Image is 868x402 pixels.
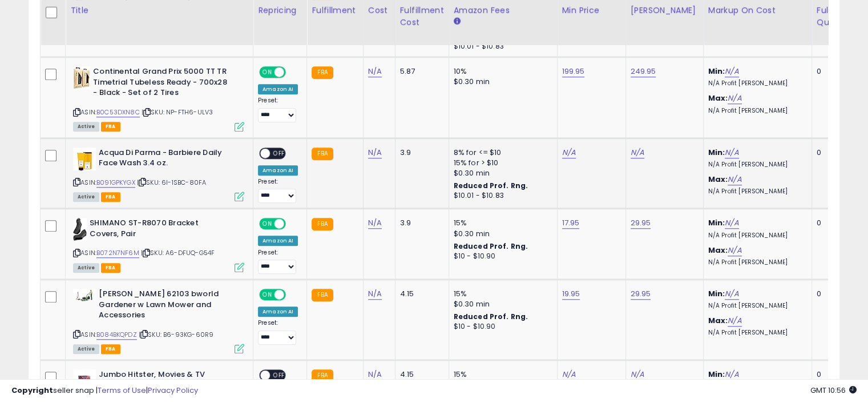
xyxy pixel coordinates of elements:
div: Fulfillable Quantity [817,5,856,29]
div: Amazon AI [258,236,298,246]
a: 19.95 [562,288,580,300]
img: 31b4nFzcLjL._SL40_.jpg [73,218,87,241]
div: 10% [454,66,548,77]
p: N/A Profit [PERSON_NAME] [708,107,803,115]
div: 0 [817,148,852,158]
span: OFF [270,148,288,158]
b: Continental Grand Prix 5000 TT TR Timetrial Tubeless Ready - 700x28 - Black - Set of 2 Tires [93,66,232,101]
span: ON [260,219,274,229]
div: ASIN: [73,66,244,130]
a: Privacy Policy [148,385,198,396]
b: Min: [708,66,725,77]
b: Acqua Di Parma - Barbiere Daily Face Wash 3.4 oz. [99,148,237,172]
div: Amazon AI [258,307,298,317]
div: Fulfillment Cost [400,5,444,29]
span: FBA [101,263,120,273]
div: 3.9 [400,218,440,228]
small: FBA [312,289,333,301]
div: 0 [817,289,852,299]
a: N/A [725,66,738,77]
div: $0.30 min [454,168,548,178]
div: $0.30 min [454,229,548,239]
div: $10 - $10.90 [454,322,548,332]
div: 0 [817,218,852,228]
b: Reduced Prof. Rng. [454,312,528,321]
a: B091GPKYGX [96,178,135,188]
div: 15% [454,218,548,228]
a: N/A [728,245,741,256]
a: B072N7NF6M [96,248,139,258]
div: Preset: [258,249,298,274]
div: Amazon AI [258,84,298,94]
img: 31LR9+WiJJL._SL40_.jpg [73,289,96,301]
small: FBA [312,148,333,160]
small: FBA [312,218,333,230]
b: Min: [708,147,725,158]
div: Repricing [258,5,302,17]
div: seller snap | | [11,385,198,396]
div: 8% for <= $10 [454,148,548,158]
span: OFF [284,219,302,229]
span: All listings currently available for purchase on Amazon [73,344,99,354]
a: 199.95 [562,66,585,77]
div: Preset: [258,97,298,122]
div: $0.30 min [454,299,548,309]
span: OFF [284,67,302,77]
div: 3.9 [400,148,440,158]
div: 0 [817,66,852,77]
b: [PERSON_NAME] 62103 bworld Gardener w Lawn Mower and Accessories [99,289,237,324]
p: N/A Profit [PERSON_NAME] [708,329,803,337]
div: $10 - $10.90 [454,252,548,261]
div: 15% [454,289,548,299]
span: OFF [284,290,302,300]
b: Max: [708,174,728,185]
a: N/A [725,288,738,300]
div: 5.87 [400,66,440,77]
div: Amazon Fees [454,5,552,17]
a: B084BKQPDZ [96,330,137,340]
p: N/A Profit [PERSON_NAME] [708,188,803,196]
div: [PERSON_NAME] [631,5,699,17]
span: All listings currently available for purchase on Amazon [73,263,99,273]
b: Min: [708,217,725,228]
div: $0.30 min [454,77,548,87]
a: N/A [728,93,741,104]
a: N/A [728,315,741,327]
span: FBA [101,122,120,132]
strong: Copyright [11,385,53,396]
span: All listings currently available for purchase on Amazon [73,122,99,132]
div: $10.01 - $10.83 [454,42,548,51]
b: Max: [708,245,728,256]
span: ON [260,290,274,300]
span: FBA [101,344,120,354]
a: N/A [725,217,738,229]
a: 29.95 [631,288,651,300]
img: 311MCcwqMIL._SL40_.jpg [73,148,96,170]
small: Amazon Fees. [454,17,461,27]
b: Max: [708,315,728,326]
span: ON [260,67,274,77]
a: N/A [562,147,576,158]
a: 17.95 [562,217,580,229]
div: $10.01 - $10.83 [454,191,548,201]
div: Title [70,5,248,17]
div: ASIN: [73,218,244,271]
span: 2025-08-14 10:56 GMT [810,385,857,396]
div: Min Price [562,5,621,17]
a: N/A [631,147,644,158]
a: N/A [725,147,738,158]
p: N/A Profit [PERSON_NAME] [708,232,803,240]
span: All listings currently available for purchase on Amazon [73,192,99,202]
span: | SKU: NP-FTH6-ULV3 [142,108,213,117]
div: ASIN: [73,148,244,201]
a: 29.95 [631,217,651,229]
span: | SKU: B6-93KG-60R9 [139,330,213,339]
a: N/A [368,217,382,229]
img: 41Z8WvRgCtL._SL40_.jpg [73,66,90,89]
div: Preset: [258,319,298,345]
span: FBA [101,192,120,202]
a: N/A [728,174,741,185]
a: B0C53DXN8C [96,108,140,117]
a: N/A [368,147,382,158]
small: FBA [312,66,333,79]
